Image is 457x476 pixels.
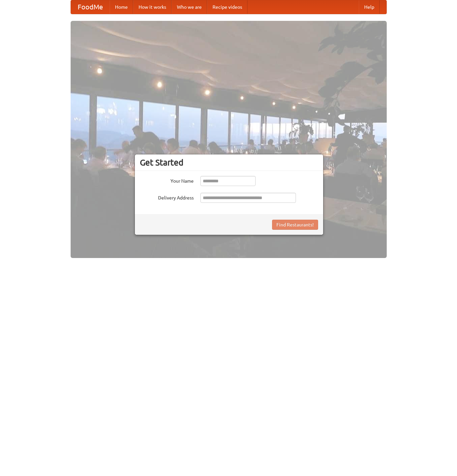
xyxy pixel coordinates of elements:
[359,0,380,14] a: Help
[272,220,318,230] button: Find Restaurants!
[140,157,318,168] h3: Get Started
[71,0,110,14] a: FoodMe
[140,193,194,201] label: Delivery Address
[110,0,133,14] a: Home
[140,176,194,184] label: Your Name
[172,0,207,14] a: Who we are
[133,0,172,14] a: How it works
[207,0,247,14] a: Recipe videos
